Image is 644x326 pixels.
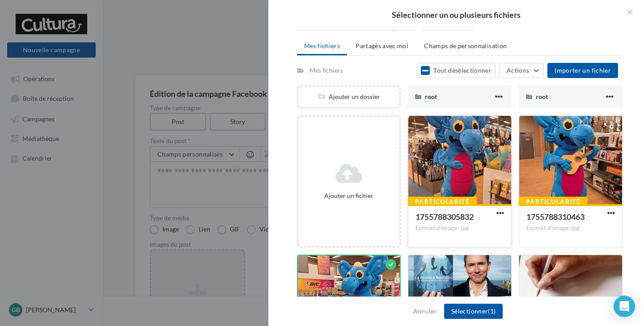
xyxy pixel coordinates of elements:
[526,212,585,222] span: 1755788310463
[415,212,474,222] span: 1755788305832
[555,66,611,74] span: Importer un fichier
[302,191,396,200] div: Ajouter un fichier
[614,296,635,317] div: Open Intercom Messenger
[417,63,496,78] button: Tout désélectionner
[425,93,437,100] span: root
[298,92,399,101] div: Ajouter un dossier
[536,93,548,100] span: root
[415,224,504,232] div: Format d'image: jpg
[526,224,615,232] div: Format d'image: jpg
[309,66,343,75] div: Mes fichiers
[444,304,503,319] button: Sélectionner(1)
[547,63,618,78] button: Importer un fichier
[304,42,340,50] span: Mes fichiers
[356,42,408,50] span: Partagés avec moi
[283,11,630,19] h2: Sélectionner un ou plusieurs fichiers
[488,307,496,315] span: (1)
[499,63,544,78] button: Actions
[424,42,507,50] span: Champs de personnalisation
[410,306,441,317] button: Annuler
[519,197,588,206] div: Particularité
[507,66,529,74] span: Actions
[408,197,477,206] div: Particularité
